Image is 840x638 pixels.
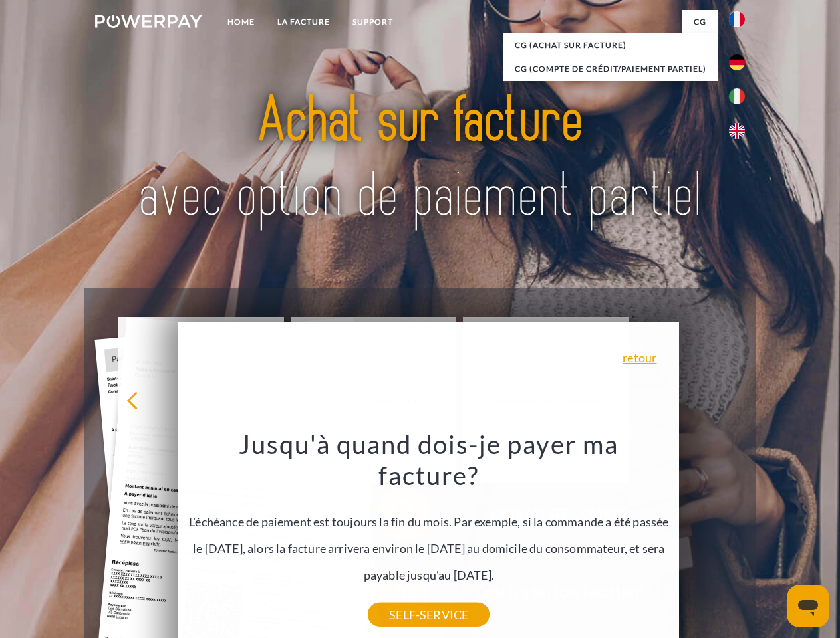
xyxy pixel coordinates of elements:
[729,11,745,27] img: fr
[729,88,745,104] img: it
[186,428,672,492] h3: Jusqu'à quand dois-je payer ma facture?
[787,585,829,627] iframe: Bouton de lancement de la fenêtre de messagerie
[623,352,656,364] a: retour
[95,15,202,28] img: logo-powerpay-white.svg
[126,391,276,409] div: retour
[503,57,718,81] a: CG (Compte de crédit/paiement partiel)
[503,33,718,57] a: CG (achat sur facture)
[729,123,745,139] img: en
[729,54,745,70] img: de
[186,428,672,615] div: L'échéance de paiement est toujours la fin du mois. Par exemple, si la commande a été passée le [...
[127,64,713,255] img: title-powerpay_fr.svg
[266,10,341,34] a: LA FACTURE
[341,10,404,34] a: Support
[682,10,718,34] a: CG
[368,603,490,627] a: SELF-SERVICE
[216,10,266,34] a: Home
